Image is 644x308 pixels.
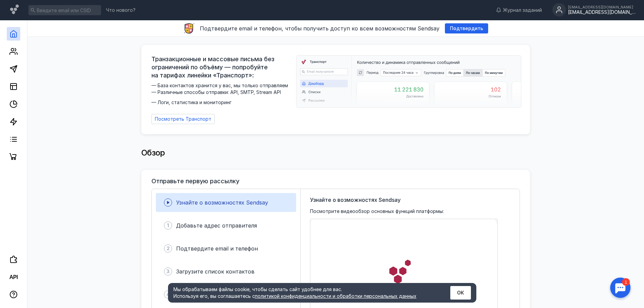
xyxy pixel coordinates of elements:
a: Посмотреть Транспорт [151,114,215,124]
div: [EMAIL_ADDRESS][DOMAIN_NAME] [568,9,636,15]
button: ОК [450,286,471,300]
button: Подтвердить [445,23,488,33]
span: Подтвердить [450,26,483,31]
span: 4 [166,291,170,298]
span: 3 [166,268,170,275]
span: Обзор [141,148,165,158]
span: Узнайте о возможностях Sendsay [310,196,401,204]
span: 2 [167,245,170,252]
h3: Отправьте первую рассылку [151,178,239,185]
span: Журнал заданий [503,7,542,14]
span: — База контактов хранится у вас, мы только отправляем — Различные способы отправки: API, SMTP, St... [151,82,292,106]
span: Добавьте адрес отправителя [176,222,257,229]
div: [EMAIL_ADDRESS][DOMAIN_NAME] [568,5,636,9]
span: Узнайте о возможностях Sendsay [176,199,268,206]
span: Загрузите список контактов [176,268,255,275]
span: Подтвердите email и телефон, чтобы получить доступ ко всем возможностям Sendsay [200,25,439,32]
span: Транзакционные и массовые письма без ограничений по объёму — попробуйте на тарифах линейки «Транс... [151,55,292,79]
a: Журнал заданий [493,7,545,14]
div: Мы обрабатываем файлы cookie, чтобы сделать сайт удобнее для вас. Используя его, вы соглашаетесь c [173,286,434,300]
span: Посмотрите видеообзор основных функций платформы: [310,208,444,215]
input: Введите email или CSID [28,5,101,15]
a: Что нового? [103,8,139,13]
a: политикой конфиденциальности и обработки персональных данных [255,293,416,299]
span: 1 [167,222,169,229]
img: dashboard-transport-banner [296,55,521,108]
span: Подтвердите email и телефон [176,245,258,252]
span: Что нового? [106,8,136,13]
div: 1 [15,4,23,11]
span: Посмотреть Транспорт [155,116,211,122]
